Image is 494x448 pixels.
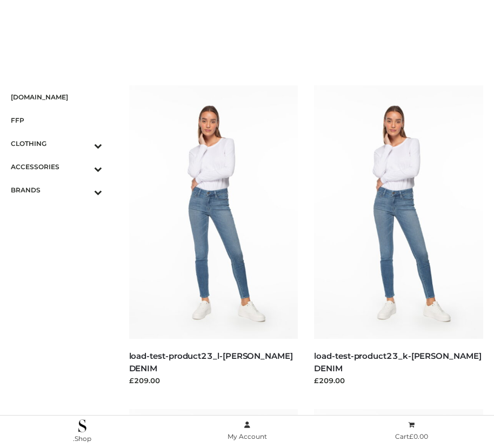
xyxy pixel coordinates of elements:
[329,419,494,443] a: Cart£0.00
[11,137,102,150] span: CLOTHING
[228,432,267,440] span: My Account
[395,432,428,440] span: Cart
[11,114,102,126] span: FFP
[11,178,102,202] a: BRANDSToggle Submenu
[11,161,102,173] span: ACCESSORIES
[129,375,298,386] div: £209.00
[11,184,102,196] span: BRANDS
[314,375,483,386] div: £209.00
[11,155,102,178] a: ACCESSORIESToggle Submenu
[73,434,91,443] span: .Shop
[11,109,102,132] a: FFP
[314,351,481,373] a: load-test-product23_k-[PERSON_NAME] DENIM
[11,85,102,109] a: [DOMAIN_NAME]
[64,132,102,155] button: Toggle Submenu
[64,178,102,202] button: Toggle Submenu
[11,91,102,103] span: [DOMAIN_NAME]
[11,132,102,155] a: CLOTHINGToggle Submenu
[409,432,413,440] span: £
[129,351,293,373] a: load-test-product23_l-[PERSON_NAME] DENIM
[165,419,330,443] a: My Account
[409,432,428,440] bdi: 0.00
[78,419,86,432] img: .Shop
[64,155,102,178] button: Toggle Submenu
